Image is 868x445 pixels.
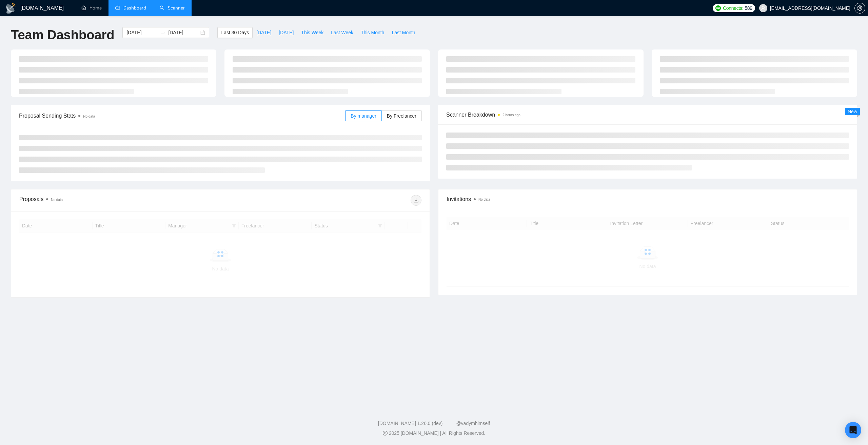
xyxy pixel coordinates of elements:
button: This Month [357,27,388,38]
span: Last 30 Days [221,29,249,36]
span: No data [478,198,490,201]
a: searchScanner [160,5,185,11]
span: Last Week [331,29,353,36]
div: 2025 [DOMAIN_NAME] | All Rights Reserved. [5,430,863,437]
a: setting [854,5,865,11]
img: logo [5,3,16,14]
input: Start date [126,29,157,36]
span: New [848,109,857,114]
div: Open Intercom Messenger [845,422,861,438]
button: [DATE] [253,27,275,38]
div: Proposals [19,195,220,206]
span: [DATE] [256,29,271,36]
button: Last Month [388,27,419,38]
button: This Week [297,27,327,38]
span: This Month [361,29,384,36]
span: By Freelancer [387,113,416,119]
a: @vadymhimself [456,421,490,426]
h1: Team Dashboard [11,27,114,43]
span: [DATE] [279,29,294,36]
span: to [160,30,165,35]
a: [DOMAIN_NAME] 1.26.0 (dev) [378,421,443,426]
span: copyright [383,431,388,436]
span: This Week [301,29,323,36]
span: Last Month [392,29,415,36]
button: Last Week [327,27,357,38]
input: End date [168,29,199,36]
span: By manager [351,113,376,119]
span: dashboard [115,5,120,10]
time: 2 hours ago [502,113,520,117]
span: user [761,6,766,11]
span: swap-right [160,30,165,35]
button: [DATE] [275,27,297,38]
button: Last 30 Days [217,27,253,38]
button: setting [854,3,865,14]
span: Dashboard [123,5,146,11]
span: Proposal Sending Stats [19,112,345,120]
span: No data [51,198,63,202]
span: 589 [745,4,752,12]
span: Connects: [723,4,743,12]
span: Scanner Breakdown [446,110,849,119]
span: Invitations [447,195,849,203]
img: upwork-logo.png [715,5,721,11]
a: homeHome [81,5,102,11]
span: No data [83,115,95,118]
